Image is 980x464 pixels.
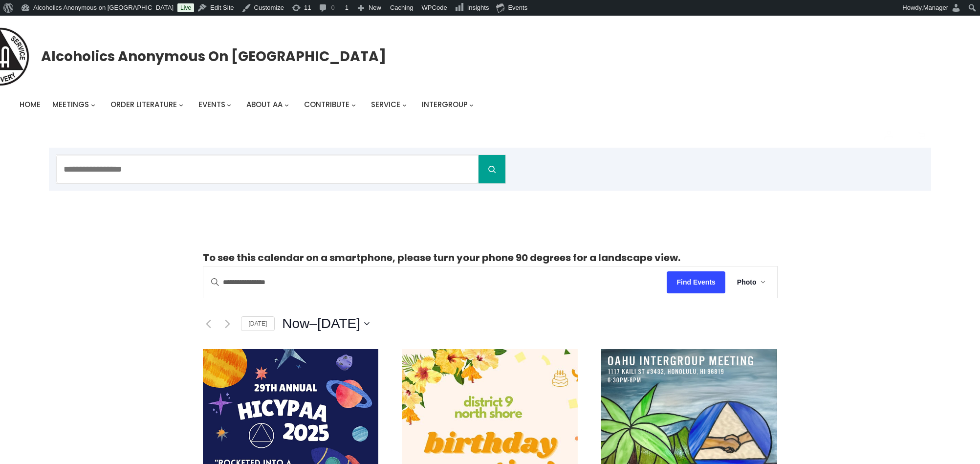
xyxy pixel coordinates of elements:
[304,99,349,110] span: Contribute
[284,103,289,107] button: About AA submenu
[177,3,194,12] a: Live
[110,99,177,110] span: Order Literature
[198,98,225,111] a: Events
[371,99,400,110] span: Service
[479,155,505,183] button: Search
[222,318,234,330] a: Next Events
[203,267,667,298] input: Enter Keyword. Search for events by Keyword.
[20,99,41,110] span: Home
[422,98,468,111] a: Intergroup
[923,4,948,11] span: Manager
[913,127,931,145] button: Cart
[246,99,283,110] span: About AA
[422,99,468,110] span: Intergroup
[351,103,356,107] button: Contribute submenu
[282,314,309,333] span: Now
[52,98,89,111] a: Meetings
[737,277,757,288] span: Photo
[469,103,474,107] button: Intergroup submenu
[725,266,777,298] button: Photo
[667,271,725,293] button: Find Events
[304,98,349,111] a: Contribute
[20,98,477,111] nav: Intergroup
[371,98,400,111] a: Service
[203,318,215,330] a: Previous Events
[41,44,386,68] a: Alcoholics Anonymous on [GEOGRAPHIC_DATA]
[91,103,95,107] button: Meetings submenu
[179,103,183,107] button: Order Literature submenu
[246,98,283,111] a: About AA
[309,314,317,333] span: –
[20,98,41,111] a: Home
[317,314,360,333] span: [DATE]
[402,103,407,107] button: Service submenu
[203,251,680,265] strong: To see this calendar on a smartphone, please turn your phone 90 degrees for a landscape view.
[282,314,370,333] button: Click to toggle datepicker
[876,123,901,148] a: My Account
[52,99,89,110] span: Meetings
[198,99,225,110] span: Events
[227,103,231,107] button: Events submenu
[241,316,275,331] a: [DATE]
